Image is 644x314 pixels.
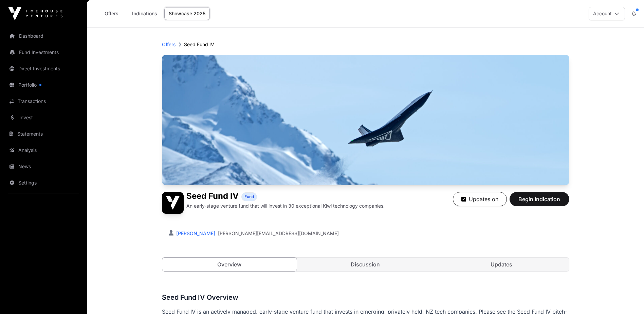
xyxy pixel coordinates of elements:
[5,126,81,141] a: Statements
[510,192,569,206] button: Begin Indication
[244,194,254,199] span: Fund
[164,7,210,20] a: Showcase 2025
[162,292,569,303] h3: Seed Fund IV Overview
[8,7,62,20] img: Icehouse Ventures Logo
[434,258,569,271] a: Updates
[218,230,339,237] a: [PERSON_NAME][EMAIL_ADDRESS][DOMAIN_NAME]
[162,192,184,214] img: Seed Fund IV
[5,29,81,43] a: Dashboard
[453,192,507,206] button: Updates on
[162,55,569,185] img: Seed Fund IV
[5,61,81,76] a: Direct Investments
[5,159,81,174] a: News
[5,110,81,125] a: Invest
[5,175,81,190] a: Settings
[5,94,81,109] a: Transactions
[5,77,81,92] a: Portfolio
[298,258,433,271] a: Discussion
[518,195,561,203] span: Begin Indication
[98,7,125,20] a: Offers
[162,41,176,48] a: Offers
[5,45,81,60] a: Fund Investments
[589,7,625,20] button: Account
[186,203,385,209] p: An early-stage venture fund that will invest in 30 exceptional Kiwi technology companies.
[510,199,569,206] a: Begin Indication
[184,41,214,48] p: Seed Fund IV
[610,281,644,314] iframe: Chat Widget
[5,143,81,158] a: Analysis
[128,7,162,20] a: Indications
[175,230,215,236] a: [PERSON_NAME]
[162,257,297,272] a: Overview
[162,258,569,271] nav: Tabs
[186,192,239,201] h1: Seed Fund IV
